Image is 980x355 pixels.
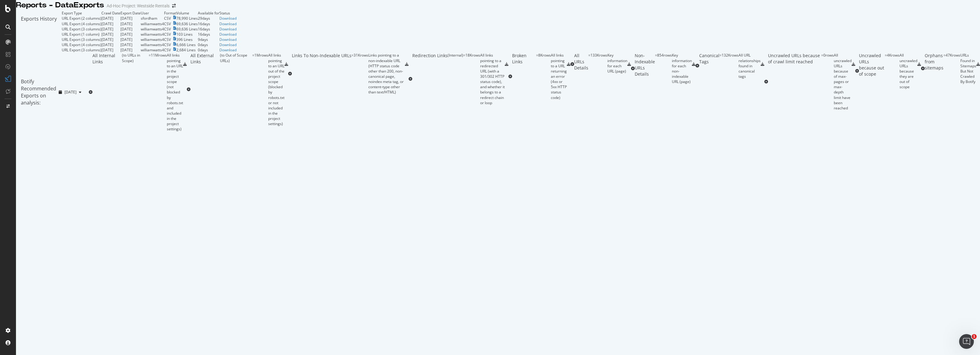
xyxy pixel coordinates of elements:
[141,32,164,37] td: williamwatts4
[219,47,237,53] a: Download
[141,37,164,42] td: williamwatts4
[976,62,980,66] div: csv-export
[176,10,198,16] td: Volume
[219,26,237,32] a: Download
[62,32,100,37] div: URL Export (1 column)
[164,16,171,21] div: CSV
[220,53,252,126] div: ( to Out of Scope URLs )
[627,62,631,66] div: csv-export
[198,26,219,32] td: 16 days
[219,32,237,37] a: Download
[219,16,237,21] a: Download
[480,53,505,105] div: All links pointing to a redirected URL (with a 301/302 HTTP status code), and whether it belongs ...
[164,21,171,26] div: CSV
[120,42,141,47] td: [DATE]
[164,47,171,53] div: CSV
[198,42,219,47] td: 0 days
[120,10,141,16] td: Export Date
[176,32,198,37] td: 103 Lines
[588,53,607,76] div: = 133K rows
[692,62,696,66] div: csv-export
[167,53,183,132] div: All links pointing to an URL in the project scope (not blocked by robots.txt and included in the ...
[164,32,171,37] div: CSV
[164,26,171,32] div: CSV
[176,26,198,32] td: 69,636 Lines
[219,10,237,16] td: Status
[183,62,187,66] div: csv-export
[292,53,351,95] div: Links To Non-Indexable URLs
[925,53,943,84] div: Orphans from sitemaps
[122,53,148,132] div: ( to URLs in Scope )
[821,53,834,111] div: = 0 rows
[176,21,198,26] td: 69,636 Lines
[768,53,821,111] div: Uncrawled URLs because of crawl limit reached
[141,26,164,32] td: williamwatts4
[699,53,719,79] div: Canonical Tags
[536,53,551,100] div: = 8K rows
[198,32,219,37] td: 16 days
[101,47,120,53] td: [DATE]
[107,3,170,9] div: Ad-Hoc Project: Westside Rentals
[219,21,237,26] a: Download
[190,53,220,126] div: All External Links
[164,42,171,47] div: CSV
[219,37,237,42] a: Download
[92,53,122,132] div: All Internal Links
[448,53,463,105] div: ( Internal )
[505,62,508,66] div: csv-export
[959,334,974,349] iframe: Intercom live chat
[21,15,57,48] div: Exports History
[176,16,198,21] td: 78,990 Lines
[176,42,198,47] td: 6,666 Lines
[101,32,120,37] td: [DATE]
[574,53,588,76] div: All URLs Details
[198,47,219,53] td: 0 days
[219,42,237,47] a: Download
[141,47,164,53] td: williamwatts4
[739,53,761,79] div: All URL relationships found in canonical tags
[65,89,76,95] span: 2025 Aug. 22nd
[141,42,164,47] td: williamwatts4
[120,26,141,32] td: [DATE]
[120,21,141,26] td: [DATE]
[120,47,141,53] td: [DATE]
[834,53,852,111] div: All uncrawled URLs because of max-pages or max-depth limit have been reached
[463,53,480,105] div: = 18K rows
[62,26,101,32] div: URL Export (3 columns)
[859,53,885,89] div: Uncrawled URLs because out of scope
[62,10,101,16] td: Export Type
[101,26,120,32] td: [DATE]
[852,62,855,66] div: csv-export
[101,16,120,21] td: [DATE]
[900,53,917,89] div: All uncrawled URLs because they are out of scope
[885,53,900,89] div: = 4K rows
[141,16,164,21] td: sfordham
[172,4,176,8] div: arrow-right-arrow-left
[101,37,120,42] td: [DATE]
[567,62,570,66] div: csv-export
[655,53,672,84] div: = 854 rows
[164,10,176,16] td: Format
[972,334,977,339] span: 1
[551,53,567,100] div: All links pointing to a URL returning an error (4xx or 5xx HTTP status code)
[120,32,141,37] td: [DATE]
[351,53,368,95] div: = 31K rows
[198,16,219,21] td: 29 days
[252,53,268,126] div: = 1M rows
[198,37,219,42] td: 9 days
[101,10,120,16] td: Crawl Date
[198,21,219,26] td: 16 days
[21,78,56,106] div: Botify Recommended Exports on analysis:
[412,53,448,105] div: Redirection Links
[512,53,536,100] div: Broken Links
[719,53,739,79] div: = 132K rows
[607,53,627,74] div: Key information for each URL (page)
[405,62,409,66] div: csv-export
[141,21,164,26] td: williamwatts4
